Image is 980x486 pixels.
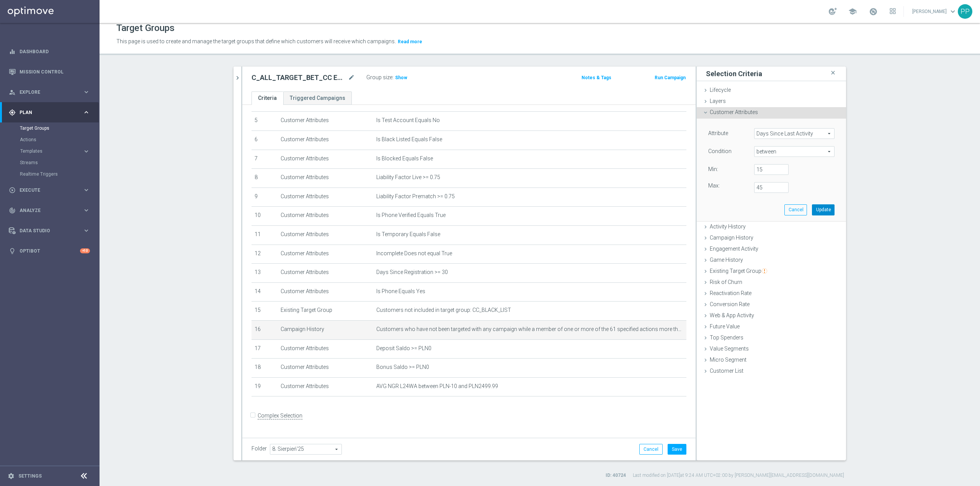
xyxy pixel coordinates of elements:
[581,73,612,82] button: Notes & Tags
[668,444,686,455] button: Save
[376,288,425,295] span: Is Phone Equals Yes
[8,207,90,214] button: track_changes Analyze keyboard_arrow_right
[911,6,958,17] a: [PERSON_NAME]keyboard_arrow_down
[710,109,758,115] span: Customer Attributes
[9,241,90,261] div: Optibot
[20,90,83,95] span: Explore
[654,73,686,82] button: Run Campaign
[9,109,16,116] i: gps_fixed
[278,169,373,188] td: Customer Attributes
[710,290,751,296] span: Reactivation Rate
[958,4,972,19] div: PP
[20,122,99,134] div: Target Groups
[376,250,452,257] span: Incomplete Does not equal True
[252,112,278,131] td: 5
[258,412,302,419] label: Complex Selection
[20,228,83,233] span: Data Studio
[710,357,746,363] span: Micro Segment
[710,279,742,285] span: Risk of Churn
[710,246,758,252] span: Engagement Activity
[9,109,83,116] div: Plan
[252,245,278,264] td: 12
[252,445,267,452] label: Folder
[278,320,373,339] td: Campaign History
[278,377,373,396] td: Customer Attributes
[278,207,373,226] td: Customer Attributes
[8,248,90,254] button: lightbulb Optibot +10
[278,302,373,321] td: Existing Target Group
[708,148,732,154] lable: Condition
[20,148,90,154] button: Templates keyboard_arrow_right
[278,150,373,169] td: Customer Attributes
[710,235,753,241] span: Campaign History
[80,248,90,253] div: +10
[8,228,90,234] button: Data Studio keyboard_arrow_right
[376,136,442,143] span: Is Black Listed Equals False
[949,7,957,16] span: keyboard_arrow_down
[252,320,278,339] td: 16
[20,149,83,153] div: Templates
[283,91,352,105] a: Triggered Campaigns
[116,38,396,44] span: This page is used to create and manage the target groups that define which customers will receive...
[252,339,278,359] td: 17
[9,207,16,214] i: track_changes
[252,302,278,321] td: 15
[708,130,728,136] lable: Attribute
[252,359,278,378] td: 18
[710,312,754,318] span: Web & App Activity
[710,368,743,374] span: Customer List
[708,182,720,189] label: Max:
[784,204,807,215] button: Cancel
[83,207,90,214] i: keyboard_arrow_right
[706,69,762,78] h3: Selection Criteria
[234,67,241,89] button: chevron_right
[9,248,16,254] i: lightbulb
[83,186,90,194] i: keyboard_arrow_right
[20,145,99,157] div: Templates
[8,109,90,116] button: gps_fixed Plan keyboard_arrow_right
[252,377,278,396] td: 19
[20,160,80,166] a: Streams
[9,62,90,82] div: Mission Control
[83,88,90,96] i: keyboard_arrow_right
[710,257,743,263] span: Game History
[20,171,80,177] a: Realtime Triggers
[278,282,373,302] td: Customer Attributes
[278,245,373,264] td: Customer Attributes
[20,110,83,115] span: Plan
[710,323,740,329] span: Future Value
[376,193,455,200] span: Liability Factor Prematch >= 0.75
[278,112,373,131] td: Customer Attributes
[376,117,440,124] span: Is Test Account Equals No
[116,23,175,34] h1: Target Groups
[252,130,278,150] td: 6
[9,89,83,96] div: Explore
[397,38,423,46] button: Read more
[710,223,746,230] span: Activity History
[8,89,90,95] div: person_search Explore keyboard_arrow_right
[8,187,90,193] div: play_circle_outline Execute keyboard_arrow_right
[20,149,75,153] span: Templates
[9,89,16,96] i: person_search
[278,188,373,207] td: Customer Attributes
[633,472,844,479] label: Last modified on [DATE] at 9:24 AM UTC+02:00 by [PERSON_NAME][EMAIL_ADDRESS][DOMAIN_NAME]
[20,241,80,261] a: Optibot
[392,74,394,81] label: :
[376,307,511,313] span: Customers not included in target group: CC_BLACK_LIST
[9,41,90,62] div: Dashboard
[8,69,90,75] button: Mission Control
[278,264,373,283] td: Customer Attributes
[710,98,726,104] span: Layers
[376,326,683,333] span: Customers who have not been targeted with any campaign while a member of one or more of the 61 sp...
[395,75,407,80] span: Show
[376,345,431,352] span: Deposit Saldo >= PLN0
[20,125,80,131] a: Target Groups
[234,74,241,82] i: chevron_right
[8,473,15,479] i: settings
[710,268,767,274] span: Existing Target Group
